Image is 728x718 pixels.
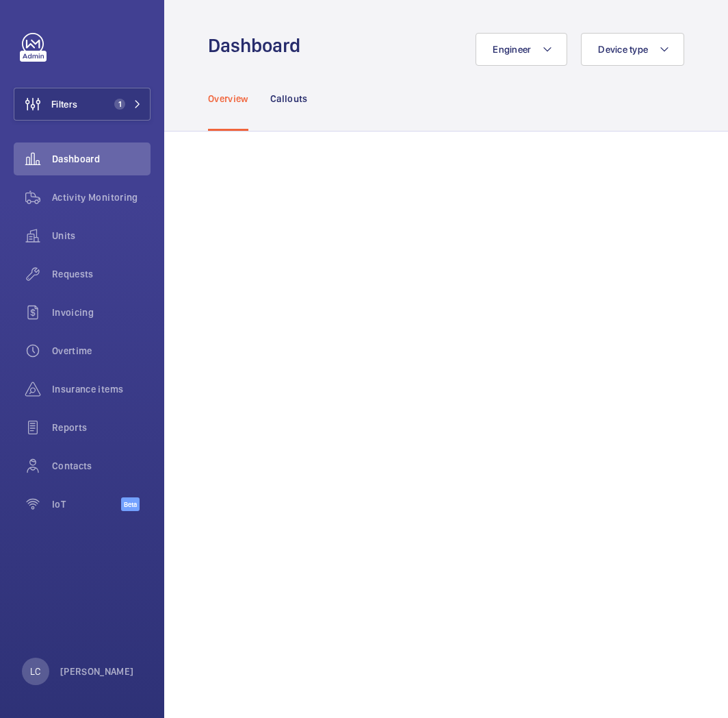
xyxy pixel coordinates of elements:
span: Contacts [52,459,151,473]
span: Engineer [493,44,531,55]
span: Reports [52,421,151,434]
span: Beta [121,497,140,511]
span: Device type [598,44,648,55]
p: [PERSON_NAME] [60,665,134,678]
span: IoT [52,497,121,511]
span: Filters [51,97,77,111]
span: Insurance items [52,382,151,396]
span: Dashboard [52,152,151,166]
span: Requests [52,267,151,281]
span: Units [52,229,151,243]
p: Callouts [270,92,308,106]
h1: Dashboard [208,33,309,58]
button: Engineer [476,33,567,66]
span: Overtime [52,344,151,358]
span: Activity Monitoring [52,190,151,204]
button: Device type [581,33,684,66]
span: 1 [114,99,125,110]
button: Filters1 [14,88,151,121]
p: Overview [208,92,248,106]
p: LC [30,665,40,678]
span: Invoicing [52,306,151,319]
